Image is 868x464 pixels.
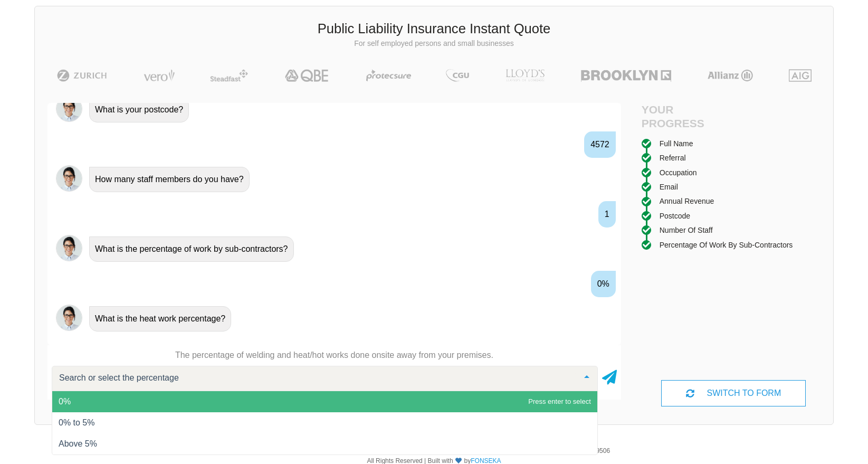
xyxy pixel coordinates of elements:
img: Chatbot | PLI [56,165,82,192]
div: Number of staff [660,224,713,236]
h3: Public Liability Insurance Instant Quote [43,20,825,39]
img: LLOYD's | Public Liability Insurance [500,69,550,82]
div: 1 [598,201,616,228]
div: Referral [660,152,686,164]
div: 4572 [584,131,616,158]
div: Postcode [660,210,690,222]
div: Full Name [660,138,693,149]
img: Protecsure | Public Liability Insurance [362,69,415,82]
img: Vero | Public Liability Insurance [139,69,179,82]
div: 0% [591,271,616,297]
img: CGU | Public Liability Insurance [442,69,473,82]
div: Occupation [660,167,697,178]
p: For self employed persons and small businesses [43,39,825,49]
span: 0% [59,397,71,406]
div: What is the heat work percentage? [89,306,231,332]
div: Email [660,181,678,193]
div: Annual Revenue [660,195,714,207]
img: Chatbot | PLI [56,305,82,331]
div: What is your postcode? [89,97,189,122]
div: How many staff members do you have? [89,167,250,192]
div: Percentage of work by sub-contractors [660,239,793,251]
div: What is the percentage of work by sub-contractors? [89,236,294,262]
span: Above 5% [59,439,97,448]
input: Search or select the percentage [56,373,576,383]
img: Chatbot | PLI [56,235,82,261]
span: 0% to 5% [59,418,94,427]
h4: Your Progress [642,103,733,129]
img: Chatbot | PLI [56,96,82,122]
p: The percentage of welding and heat/hot works done onsite away from your premises. [47,349,621,361]
img: AIG | Public Liability Insurance [785,69,816,82]
img: Steadfast | Public Liability Insurance [206,69,252,82]
div: SWITCH TO FORM [661,380,806,406]
img: Brooklyn | Public Liability Insurance [577,69,675,82]
img: QBE | Public Liability Insurance [279,69,336,82]
img: Zurich | Public Liability Insurance [52,69,112,82]
img: Allianz | Public Liability Insurance [702,69,758,82]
